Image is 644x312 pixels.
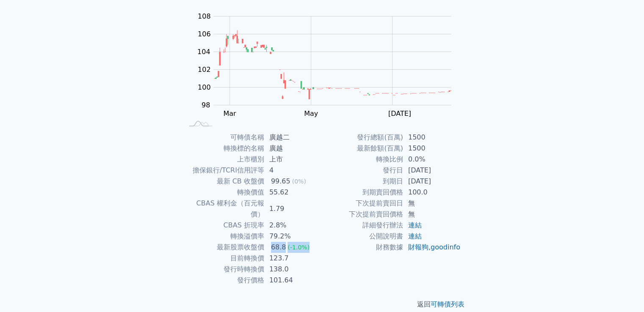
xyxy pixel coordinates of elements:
td: 最新餘額(百萬) [322,143,403,154]
a: goodinfo [431,243,460,251]
td: 詳細發行辦法 [322,220,403,231]
td: 100.0 [403,187,461,198]
td: 101.64 [264,275,322,286]
td: CBAS 折現率 [183,220,264,231]
td: 最新 CB 收盤價 [183,176,264,187]
a: 連結 [408,232,422,240]
tspan: 100 [198,83,211,91]
tspan: Mar [223,109,236,118]
a: 財報狗 [408,243,428,251]
tspan: [DATE] [388,109,411,118]
td: 無 [403,198,461,209]
td: 公開說明書 [322,231,403,242]
td: 2.8% [264,220,322,231]
td: 138.0 [264,264,322,275]
td: 轉換價值 [183,187,264,198]
td: 無 [403,209,461,220]
td: , [403,242,461,253]
td: 123.7 [264,253,322,264]
td: 下次提前賣回日 [322,198,403,209]
td: 轉換溢價率 [183,231,264,242]
td: 廣越 [264,143,322,154]
td: 廣越二 [264,132,322,143]
p: 返回 [173,299,471,309]
td: 下次提前賣回價格 [322,209,403,220]
td: 上市櫃別 [183,154,264,165]
td: 發行總額(百萬) [322,132,403,143]
span: (0%) [292,178,306,185]
tspan: 108 [198,12,211,20]
span: (-1.0%) [287,244,310,251]
td: 目前轉換價 [183,253,264,264]
td: 轉換比例 [322,154,403,165]
tspan: May [304,109,318,118]
td: 發行日 [322,165,403,176]
td: 轉換標的名稱 [183,143,264,154]
tspan: 98 [202,101,210,109]
td: [DATE] [403,165,461,176]
tspan: 102 [198,66,211,74]
td: 可轉債名稱 [183,132,264,143]
td: 最新股票收盤價 [183,242,264,253]
td: CBAS 權利金（百元報價） [183,198,264,220]
td: 0.0% [403,154,461,165]
td: 55.62 [264,187,322,198]
td: 79.2% [264,231,322,242]
td: 發行價格 [183,275,264,286]
td: 上市 [264,154,322,165]
a: 可轉債列表 [431,300,464,308]
tspan: 106 [198,30,211,38]
td: 到期日 [322,176,403,187]
g: Chart [193,12,464,118]
td: 發行時轉換價 [183,264,264,275]
td: 1500 [403,143,461,154]
td: 4 [264,165,322,176]
td: 1500 [403,132,461,143]
a: 連結 [408,221,422,229]
td: 1.79 [264,198,322,220]
td: [DATE] [403,176,461,187]
td: 財務數據 [322,242,403,253]
td: 到期賣回價格 [322,187,403,198]
div: 99.65 [269,176,292,187]
div: 68.8 [269,242,288,253]
tspan: 104 [197,48,210,56]
td: 擔保銀行/TCRI信用評等 [183,165,264,176]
